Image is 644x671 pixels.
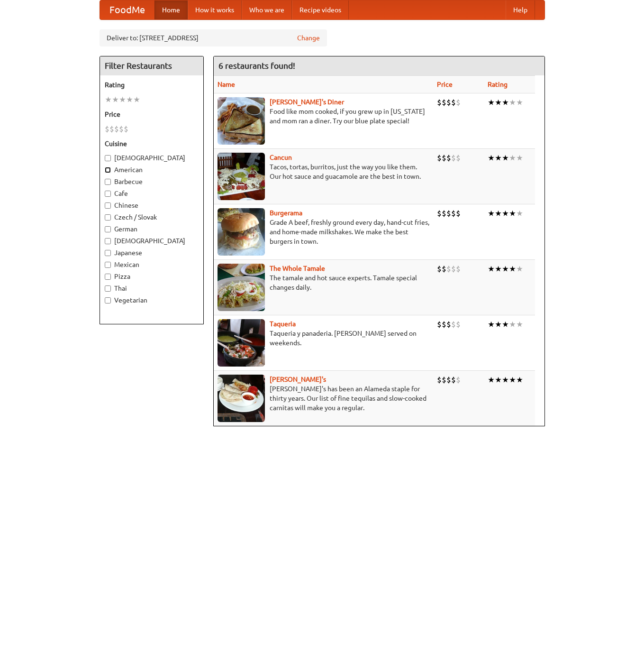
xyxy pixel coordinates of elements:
[451,153,456,163] li: $
[488,319,495,330] li: ★
[119,124,124,134] li: $
[105,250,111,256] input: Japanese
[509,264,516,274] li: ★
[218,153,265,200] img: cancun.jpg
[105,110,199,119] h5: Price
[437,319,442,330] li: $
[292,0,349,19] a: Recipe videos
[105,80,199,90] h5: Rating
[105,248,199,257] label: Japanese
[451,208,456,219] li: $
[105,189,199,198] label: Cafe
[105,284,199,293] label: Thai
[105,285,111,292] input: Thai
[105,238,111,244] input: [DEMOGRAPHIC_DATA]
[100,29,327,46] div: Deliver to: [STREET_ADDRESS]
[446,153,451,163] li: $
[502,153,509,163] li: ★
[218,218,429,246] p: Grade A beef, freshly ground every day, hand-cut fries, and home-made milkshakes. We make the bes...
[516,319,523,330] li: ★
[105,226,111,232] input: German
[105,212,199,222] label: Czech / Slovak
[442,319,446,330] li: $
[218,273,429,292] p: The tamale and hot sauce experts. Tamale special changes daily.
[270,320,296,328] a: Taqueria
[502,97,509,108] li: ★
[218,61,295,70] ng-pluralize: 6 restaurants found!
[100,56,203,75] h4: Filter Restaurants
[456,97,461,108] li: $
[100,0,154,19] a: FoodMe
[218,162,429,181] p: Tacos, tortas, burritos, just the way you like them. Our hot sauce and guacamole are the best in ...
[270,376,326,383] a: [PERSON_NAME]'s
[105,201,199,210] label: Chinese
[437,264,442,274] li: $
[124,124,128,134] li: $
[105,179,111,185] input: Barbecue
[188,0,242,19] a: How it works
[437,375,442,385] li: $
[456,319,461,330] li: $
[509,375,516,385] li: ★
[516,375,523,385] li: ★
[451,319,456,330] li: $
[446,97,451,108] li: $
[516,264,523,274] li: ★
[516,208,523,219] li: ★
[495,319,502,330] li: ★
[516,97,523,108] li: ★
[446,264,451,274] li: $
[270,154,292,161] a: Cancun
[218,375,265,422] img: pedros.jpg
[495,264,502,274] li: ★
[105,236,199,246] label: [DEMOGRAPHIC_DATA]
[105,177,199,186] label: Barbecue
[437,97,442,108] li: $
[488,97,495,108] li: ★
[488,208,495,219] li: ★
[112,94,119,105] li: ★
[437,208,442,219] li: $
[437,81,453,88] a: Price
[442,375,446,385] li: $
[105,155,111,161] input: [DEMOGRAPHIC_DATA]
[105,139,199,148] h5: Cuisine
[270,98,344,106] a: [PERSON_NAME]'s Diner
[442,208,446,219] li: $
[442,153,446,163] li: $
[105,153,199,163] label: [DEMOGRAPHIC_DATA]
[495,375,502,385] li: ★
[105,202,111,209] input: Chinese
[218,384,429,413] p: [PERSON_NAME]'s has been an Alameda staple for thirty years. Our list of fine tequilas and slow-c...
[105,224,199,234] label: German
[218,264,265,311] img: wholetamale.jpg
[509,319,516,330] li: ★
[509,97,516,108] li: ★
[437,153,442,163] li: $
[446,208,451,219] li: $
[456,375,461,385] li: $
[105,295,199,305] label: Vegetarian
[270,209,302,217] a: Burgerama
[218,97,265,145] img: sallys.jpg
[451,264,456,274] li: $
[495,208,502,219] li: ★
[270,265,325,272] b: The Whole Tamale
[105,165,199,175] label: American
[114,124,119,134] li: $
[109,124,114,134] li: $
[105,214,111,221] input: Czech / Slovak
[218,319,265,367] img: taqueria.jpg
[105,260,199,269] label: Mexican
[133,94,140,105] li: ★
[451,97,456,108] li: $
[451,375,456,385] li: $
[242,0,292,19] a: Who we are
[456,208,461,219] li: $
[105,297,111,303] input: Vegetarian
[442,264,446,274] li: $
[105,94,112,105] li: ★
